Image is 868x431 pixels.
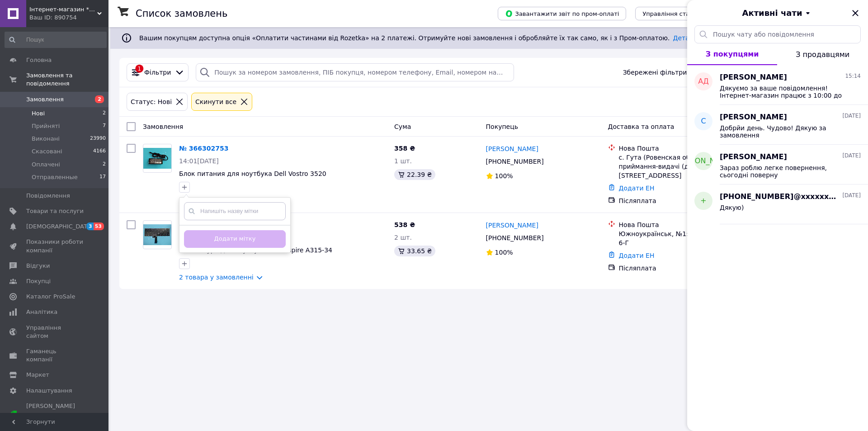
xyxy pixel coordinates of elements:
[486,144,538,153] a: [PERSON_NAME]
[394,123,411,130] span: Cума
[720,204,744,211] span: Дякую)
[95,95,104,103] span: 2
[144,68,171,77] span: Фільтри
[608,123,675,130] span: Доставка та оплата
[32,161,60,169] span: Оплачені
[720,72,787,83] span: [PERSON_NAME]
[619,144,747,153] div: Нова Пошта
[179,157,219,165] span: 14:01[DATE]
[706,50,759,58] span: З покупцями
[777,43,868,65] button: З продавцями
[26,324,84,340] span: Управління сайтом
[495,172,513,180] span: 100%
[619,264,747,273] div: Післяплата
[139,34,712,42] span: Вашим покупцям доступна опція «Оплатити частинами від Rozetka» на 2 платежі. Отримуйте нові замов...
[720,112,787,123] span: [PERSON_NAME]
[687,105,868,145] button: С[PERSON_NAME][DATE]Добрйи день. Чудово! Дякую за замовлення
[694,25,861,43] input: Пошук чату або повідомлення
[619,252,655,259] a: Додати ЕН
[26,347,84,364] span: Гаманець компанії
[850,8,861,19] button: Закрити
[26,192,70,200] span: Повідомлення
[842,152,861,160] span: [DATE]
[103,161,106,169] span: 2
[26,71,108,88] span: Замовлення та повідомлення
[5,32,107,48] input: Пошук
[26,371,49,379] span: Маркет
[720,152,787,162] span: [PERSON_NAME]
[26,387,72,395] span: Налаштування
[29,14,108,22] div: Ваш ID: 890754
[179,274,254,281] a: 2 товара у замовленні
[687,145,868,185] button: [PERSON_NAME][PERSON_NAME][DATE]Зараз роблю легке повернення, сьогодні поверну
[619,229,747,247] div: Южноукраїнськ, №1: вул. Молодіжна, 6-Г
[32,173,78,181] span: Отправленные
[484,155,546,168] div: [PHONE_NUMBER]
[720,192,840,202] span: [PHONE_NUMBER]@xxxxxx$.com
[720,124,848,139] span: Добрйи день. Чудово! Дякую за замовлення
[103,109,106,118] span: 2
[143,220,172,249] a: Фото товару
[394,246,435,256] div: 33.65 ₴
[32,109,45,118] span: Нові
[32,122,60,130] span: Прийняті
[184,202,286,220] input: Напишіть назву мітки
[698,76,708,87] span: АД
[842,112,861,120] span: [DATE]
[720,85,848,99] span: Дякуємо за ваше повідомлення! Інтернет-магазин працює з 10:00 до 18:00. З 16:00 до 17:00 у нас пе...
[26,238,84,254] span: Показники роботи компанії
[505,9,619,18] span: Завантажити звіт по пром-оплаті
[32,135,60,143] span: Виконані
[619,185,655,192] a: Додати ЕН
[26,223,93,231] span: [DEMOGRAPHIC_DATA]
[394,234,412,241] span: 2 шт.
[486,221,538,230] a: [PERSON_NAME]
[687,65,868,105] button: АД[PERSON_NAME]15:14Дякуємо за ваше повідомлення! Інтернет-магазин працює з 10:00 до 18:00. З 16:...
[796,50,849,59] span: З продавцями
[32,147,62,156] span: Скасовані
[193,97,238,107] div: Cкинути все
[179,145,228,152] a: № 366302753
[623,68,689,77] span: Збережені фільтри:
[196,63,514,81] input: Пошук за номером замовлення, ПІБ покупця, номером телефону, Email, номером накладної
[179,170,326,177] a: Блок питания для ноутбука Dell Vostro 3520
[635,7,719,20] button: Управління статусами
[394,145,415,152] span: 358 ₴
[143,224,171,246] img: Фото товару
[26,262,50,270] span: Відгуки
[712,7,843,19] button: Активні чати
[701,116,706,127] span: С
[619,153,747,180] div: с. Гута (Ровенская обл.), Пункт приймання-видачі (до 30 кг): вул. [STREET_ADDRESS]
[29,5,97,14] span: Інтернет-магазин *Keyboard*
[619,196,747,205] div: Післяплата
[26,308,57,316] span: Аналітика
[99,173,106,181] span: 17
[93,147,106,156] span: 4166
[720,164,848,179] span: Зараз роблю легке повернення, сьогодні поверну
[674,156,734,166] span: [PERSON_NAME]
[90,135,106,143] span: 23990
[26,56,52,64] span: Головна
[26,277,51,285] span: Покупці
[26,95,64,104] span: Замовлення
[394,157,412,165] span: 1 шт.
[26,207,84,215] span: Товари та послуги
[642,10,712,17] span: Управління статусами
[845,72,861,80] span: 15:14
[842,192,861,199] span: [DATE]
[143,144,172,173] a: Фото товару
[484,232,546,244] div: [PHONE_NUMBER]
[136,8,227,19] h1: Список замовлень
[495,249,513,256] span: 100%
[394,169,435,180] div: 22.39 ₴
[486,123,518,130] span: Покупець
[742,7,802,19] span: Активні чати
[103,122,106,130] span: 7
[26,402,84,427] span: [PERSON_NAME] та рахунки
[498,7,626,20] button: Завантажити звіт по пром-оплаті
[700,196,706,206] span: +
[129,97,174,107] div: Статус: Нові
[26,293,75,301] span: Каталог ProSale
[94,223,104,230] span: 53
[143,148,171,169] img: Фото товару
